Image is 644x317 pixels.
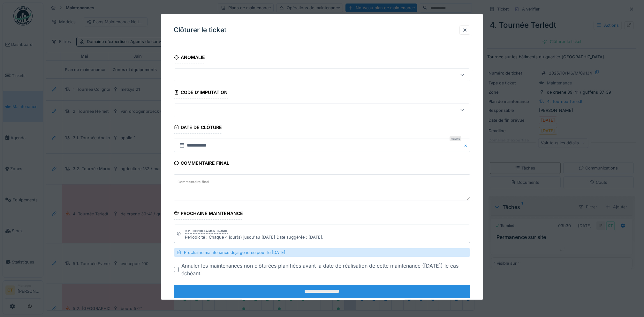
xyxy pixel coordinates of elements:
div: Annuler les maintenances non clôturées planifiées avant la date de réalisation de cette maintenan... [181,262,470,277]
div: Prochaine maintenance [174,208,243,219]
h3: Clôturer le ticket [174,26,226,34]
div: Commentaire final [174,158,229,169]
div: Anomalie [174,53,205,63]
div: Code d'imputation [174,88,228,98]
div: Date de clôture [174,123,222,133]
div: Répétition de la maintenance [185,229,228,234]
div: Requis [450,136,461,141]
button: Close [463,139,470,152]
div: Prochaine maintenance déjà générée pour le [DATE] [174,248,470,257]
label: Commentaire final [176,178,210,186]
div: Périodicité : Chaque 4 jour(s) jusqu'au [DATE] Date suggérée : [DATE]. [185,234,323,240]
